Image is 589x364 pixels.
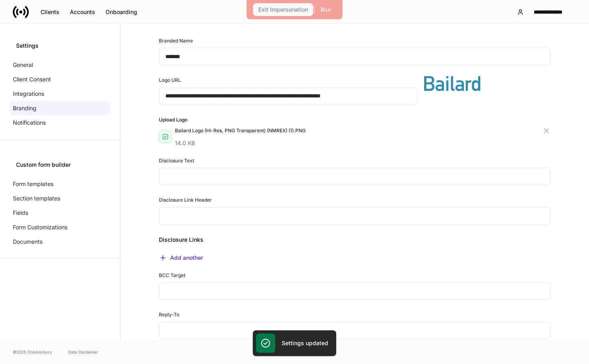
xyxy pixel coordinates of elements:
[13,119,46,127] p: Notifications
[282,339,328,347] h5: Settings updated
[10,87,110,101] a: Integrations
[152,226,550,244] div: Disclosure Links
[68,349,98,355] a: Data Disclaimer
[10,191,110,206] a: Section templates
[13,238,43,246] p: Documents
[106,9,137,15] div: Onboarding
[35,6,65,18] button: Clients
[424,76,480,91] img: Logo
[159,271,185,279] h6: BCC Target
[10,206,110,220] a: Fields
[159,196,212,204] h6: Disclosure Link Header
[10,177,110,191] a: Form templates
[65,6,100,18] button: Accounts
[321,7,331,12] div: Blur
[10,58,110,72] a: General
[10,235,110,249] a: Documents
[159,76,181,84] h6: Logo URL
[16,42,104,50] div: Settings
[13,61,33,69] p: General
[258,7,308,12] div: Exit Impersonation
[175,127,306,134] div: Bailard Logo (Hi-Res, PNG Transparent) (NMREX) (1).PNG
[13,223,67,231] p: Form Customizations
[13,75,51,83] p: Client Consent
[13,180,53,188] p: Form templates
[13,209,28,217] p: Fields
[315,3,336,16] button: Blur
[10,72,110,87] a: Client Consent
[159,37,193,44] h6: Branded Name
[159,157,194,164] h6: Disclosure Text
[13,349,52,355] span: © 2025 OneAdvisory
[16,161,104,169] div: Custom form builder
[13,194,60,202] p: Section templates
[10,115,110,130] a: Notifications
[70,9,95,15] div: Accounts
[10,220,110,235] a: Form Customizations
[100,6,142,18] button: Onboarding
[159,116,550,123] h6: Upload Logo
[159,254,203,262] button: Add another
[253,3,313,16] button: Exit Impersonation
[159,311,179,318] h6: Reply-To
[13,90,44,98] p: Integrations
[175,134,306,147] div: 14.0 KB
[41,9,59,15] div: Clients
[13,104,37,112] p: Branding
[10,101,110,115] a: Branding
